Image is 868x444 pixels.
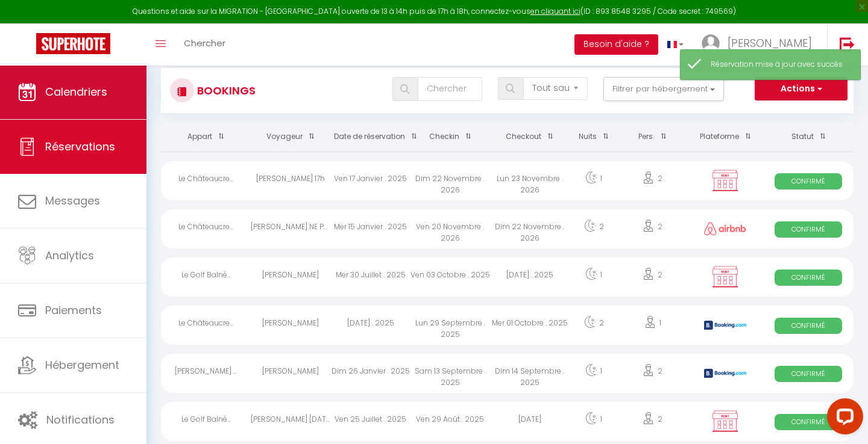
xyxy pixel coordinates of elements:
[687,122,763,152] th: Sort by channel
[161,122,251,152] th: Sort by rentals
[45,248,94,263] span: Analytics
[45,193,100,208] span: Messages
[45,139,115,154] span: Réservations
[755,77,848,101] button: Actions
[45,357,119,372] span: Hébergement
[817,393,868,444] iframe: LiveChat chat widget
[711,59,848,70] div: Réservation mise à jour avec succès
[764,122,854,152] th: Sort by status
[46,412,115,427] span: Notifications
[45,303,102,318] span: Paiements
[410,122,490,152] th: Sort by checkin
[251,122,330,152] th: Sort by guest
[570,122,618,152] th: Sort by nights
[45,84,107,99] span: Calendriers
[603,77,724,101] button: Filtrer par hébergement
[702,34,720,52] img: ...
[530,6,580,16] a: en cliquant ici
[693,23,827,66] a: ... [PERSON_NAME]
[840,37,855,52] img: logout
[574,34,658,55] button: Besoin d'aide ?
[728,35,812,51] span: [PERSON_NAME]
[194,77,256,104] h3: Bookings
[175,23,234,66] a: Chercher
[331,122,410,152] th: Sort by booking date
[618,122,687,152] th: Sort by people
[184,37,225,49] span: Chercher
[36,33,110,54] img: Super Booking
[418,77,482,101] input: Chercher
[490,122,570,152] th: Sort by checkout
